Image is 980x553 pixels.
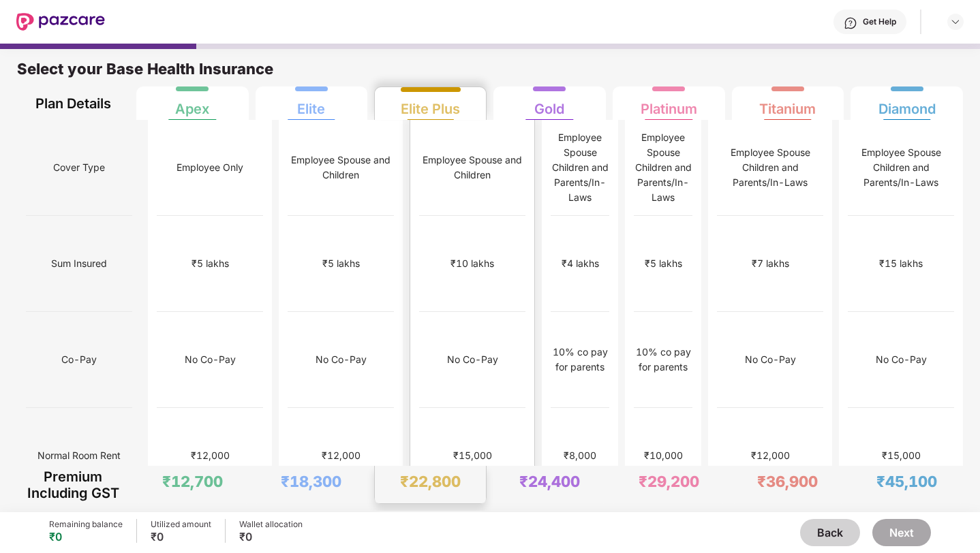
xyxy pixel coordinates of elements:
[281,472,341,491] div: ₹18,300
[878,90,936,117] div: Diamond
[151,519,211,530] div: Utilized amount
[37,443,121,469] span: Normal Room Rent
[51,251,107,276] span: Sum Insured
[745,352,796,367] div: No Co-Pay
[752,256,789,271] div: ₹7 lakhs
[316,352,367,367] div: No Co-Pay
[882,448,921,463] div: ₹15,000
[757,472,818,491] div: ₹36,900
[17,59,963,86] div: Select your Base Health Insurance
[863,16,896,27] div: Get Help
[950,16,961,27] img: svg+xml;base64,PHN2ZyBpZD0iRHJvcGRvd24tMzJ4MzIiIHhtbG5zPSJodHRwOi8vd3d3LnczLm9yZy8yMDAwL3N2ZyIgd2...
[61,347,97,373] span: Co-Pay
[16,13,105,31] img: New Pazcare Logo
[192,256,229,271] div: ₹5 lakhs
[634,130,692,205] div: Employee Spouse Children and Parents/In-Laws
[49,530,123,543] div: ₹0
[288,153,394,183] div: Employee Spouse and Children
[551,345,609,375] div: 10% co pay for parents
[191,448,230,463] div: ₹12,000
[239,519,303,530] div: Wallet allocation
[564,448,596,463] div: ₹8,000
[447,352,498,367] div: No Co-Pay
[534,90,564,117] div: Gold
[322,256,360,271] div: ₹5 lakhs
[644,448,683,463] div: ₹10,000
[162,472,223,491] div: ₹12,700
[551,130,609,205] div: Employee Spouse Children and Parents/In-Laws
[53,155,105,180] span: Cover Type
[872,519,931,546] button: Next
[641,90,697,117] div: Platinum
[800,519,860,546] button: Back
[645,256,682,271] div: ₹5 lakhs
[401,90,460,117] div: Elite Plus
[751,448,790,463] div: ₹12,000
[239,530,303,543] div: ₹0
[400,472,461,491] div: ₹22,800
[419,153,525,183] div: Employee Spouse and Children
[876,352,927,367] div: No Co-Pay
[49,519,123,530] div: Remaining balance
[26,466,121,504] div: Premium Including GST
[848,145,954,190] div: Employee Spouse Children and Parents/In-Laws
[450,256,494,271] div: ₹10 lakhs
[453,448,492,463] div: ₹15,000
[879,256,923,271] div: ₹15 lakhs
[26,86,121,120] div: Plan Details
[151,530,211,543] div: ₹0
[634,345,692,375] div: 10% co pay for parents
[519,472,580,491] div: ₹24,400
[322,448,361,463] div: ₹12,000
[759,90,816,117] div: Titanium
[844,16,857,30] img: svg+xml;base64,PHN2ZyBpZD0iSGVscC0zMngzMiIgeG1sbnM9Imh0dHA6Ly93d3cudzMub3JnLzIwMDAvc3ZnIiB3aWR0aD...
[177,160,243,175] div: Employee Only
[175,90,209,117] div: Apex
[562,256,599,271] div: ₹4 lakhs
[297,90,325,117] div: Elite
[639,472,699,491] div: ₹29,200
[717,145,823,190] div: Employee Spouse Children and Parents/In-Laws
[876,472,937,491] div: ₹45,100
[185,352,236,367] div: No Co-Pay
